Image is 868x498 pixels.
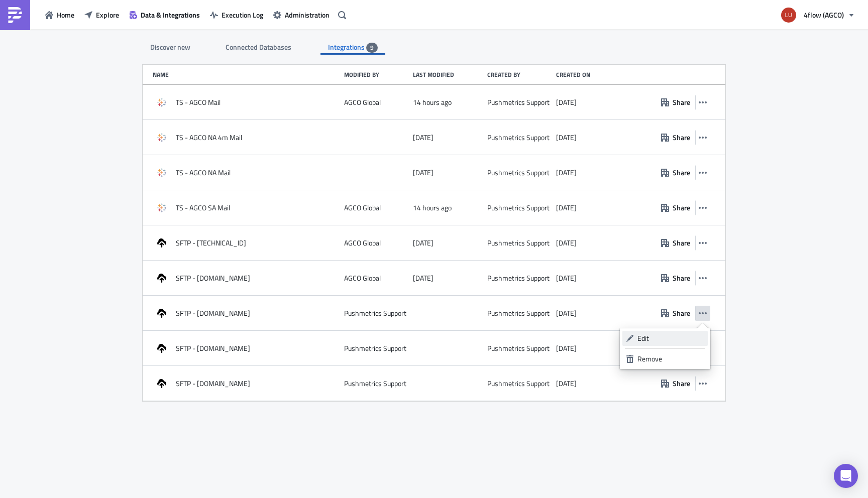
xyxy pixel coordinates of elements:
span: Share [673,378,690,389]
button: Data & Integrations [124,7,205,23]
time: 2025-05-09T07:47:17Z [413,238,433,247]
img: Avatar [780,7,797,24]
div: Modified by [344,71,408,78]
time: 2025-02-25T10:47:11Z [556,203,577,212]
div: Open Intercom Messenger [834,464,858,488]
button: Home [40,7,79,23]
span: TS - AGCO SA Mail [176,203,230,212]
span: Share [673,273,690,283]
div: Edit [637,333,704,343]
span: Share [673,167,690,178]
div: Created on [556,71,625,78]
span: TS - AGCO NA 4m Mail [176,133,242,142]
span: TS - AGCO Mail [176,98,221,107]
div: AGCO Global [344,238,381,247]
div: Pushmetrics Support [487,344,550,353]
span: SFTP - [DOMAIN_NAME] [176,344,250,353]
time: 2025-08-26T18:37:52Z [413,203,452,212]
button: Share [656,376,695,391]
div: Pushmetrics Support [487,309,550,318]
div: Pushmetrics Support [487,274,550,283]
button: Share [656,235,695,251]
div: Discover new [143,40,198,55]
div: Pushmetrics Support [487,98,550,107]
button: Administration [268,7,335,23]
span: 9 [370,44,374,52]
span: Data & Integrations [141,10,200,20]
div: Pushmetrics Support [344,344,406,353]
time: 2025-05-09T13:14:59Z [413,274,433,283]
div: Pushmetrics Support [344,309,406,318]
time: 2025-08-24T00:00:06Z [413,133,433,142]
div: Created by [487,71,551,78]
button: Share [656,305,695,321]
div: Pushmetrics Support [487,133,550,142]
span: 4flow (AGCO) [804,10,844,20]
span: Integrations [328,42,366,52]
span: Administration [285,10,330,20]
span: Share [673,308,690,318]
time: 2025-08-26T19:02:59Z [413,98,452,107]
time: 2025-04-02T11:11:04Z [556,379,577,388]
span: Home [57,10,74,20]
span: Share [673,202,690,213]
time: 2025-02-25T11:11:33Z [556,274,577,283]
time: 2025-02-25T10:47:09Z [556,98,577,107]
button: 4flow (AGCO) [775,4,860,26]
span: SFTP - [DOMAIN_NAME] [176,274,250,283]
span: Execution Log [222,10,263,20]
div: AGCO Global [344,274,381,283]
div: Pushmetrics Support [487,238,550,247]
img: PushMetrics [7,7,23,23]
span: Share [673,97,690,107]
button: Share [656,270,695,286]
span: Share [673,237,690,248]
div: Pushmetrics Support [487,168,550,177]
div: Name [153,71,339,78]
time: 2025-02-25T10:47:10Z [556,168,577,177]
button: Execution Log [205,7,268,23]
span: SFTP - [DOMAIN_NAME] [176,309,250,318]
span: SFTP - [DOMAIN_NAME] [176,379,250,388]
div: Pushmetrics Support [344,379,406,388]
button: Share [656,200,695,215]
time: 2025-02-25T11:11:33Z [556,309,577,318]
span: TS - AGCO NA Mail [176,168,231,177]
button: Explore [79,7,124,23]
time: 2025-03-27T14:07:13Z [556,344,577,353]
div: Pushmetrics Support [487,203,550,212]
div: Pushmetrics Support [487,379,550,388]
time: 2025-02-25T11:11:32Z [556,238,577,247]
span: SFTP - [TECHNICAL_ID] [176,238,246,247]
button: Share [656,165,695,180]
span: Connected Databases [226,42,293,52]
div: AGCO Global [344,98,381,107]
div: Remove [637,354,704,364]
div: Last modified [413,71,482,78]
button: Share [656,130,695,145]
span: Share [673,132,690,143]
div: AGCO Global [344,203,381,212]
span: Explore [96,10,119,20]
time: 2025-08-24T00:01:14Z [413,168,433,177]
button: Share [656,94,695,110]
time: 2025-02-25T10:47:10Z [556,133,577,142]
